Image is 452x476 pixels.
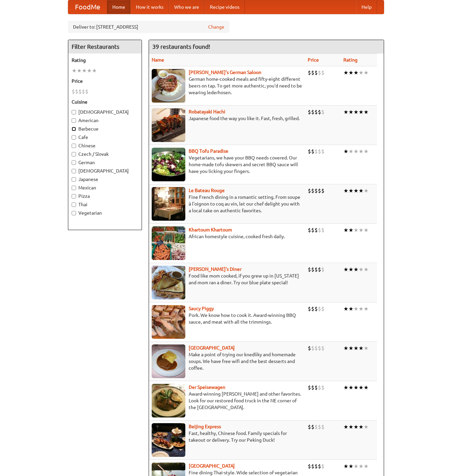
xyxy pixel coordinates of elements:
p: Award-winning [PERSON_NAME] and other favorites. Look for our restored food truck in the NE corne... [152,391,302,411]
a: Home [107,0,130,14]
a: Der Speisewagen [189,385,225,390]
li: ★ [364,69,369,76]
li: $ [321,69,325,76]
li: $ [314,108,318,116]
li: ★ [359,305,364,313]
li: ★ [343,226,348,234]
li: ★ [343,187,348,194]
li: ★ [72,67,77,74]
li: ★ [359,226,364,234]
a: FoodMe [68,0,107,14]
li: $ [314,463,318,470]
li: $ [308,69,311,76]
li: $ [314,148,318,155]
li: $ [308,148,311,155]
li: $ [82,88,85,95]
li: ★ [343,266,348,273]
li: ★ [77,67,82,74]
li: ★ [359,266,364,273]
label: Japanese [72,176,138,183]
input: Japanese [72,177,76,182]
li: ★ [364,463,369,470]
a: Saucy Piggy [189,306,214,311]
li: ★ [364,108,369,116]
input: Pizza [72,194,76,198]
img: tofuparadise.jpg [152,148,185,181]
li: ★ [92,67,97,74]
li: $ [321,187,325,194]
li: ★ [364,148,369,155]
a: Recipe videos [204,0,245,14]
input: Mexican [72,186,76,190]
label: Czech / Slovak [72,151,138,157]
input: German [72,160,76,165]
input: [DEMOGRAPHIC_DATA] [72,169,76,173]
li: $ [321,108,325,116]
li: ★ [348,344,353,352]
li: ★ [359,69,364,76]
li: ★ [348,187,353,194]
li: ★ [343,344,348,352]
p: Vegetarians, we have your BBQ needs covered. Our home-made tofu skewers and secret BBQ sauce will... [152,154,302,175]
li: ★ [348,226,353,234]
input: American [72,118,76,123]
li: ★ [353,344,359,352]
a: Change [208,24,224,30]
a: Help [356,0,377,14]
label: Cafe [72,134,138,141]
li: ★ [348,266,353,273]
li: $ [311,384,314,391]
li: ★ [343,423,348,431]
label: [DEMOGRAPHIC_DATA] [72,168,138,174]
li: $ [314,69,318,76]
li: $ [318,108,321,116]
li: ★ [348,148,353,155]
li: ★ [353,305,359,313]
li: ★ [364,226,369,234]
p: Make a point of trying our knedlíky and homemade soups. We have free wifi and the best desserts a... [152,351,302,371]
a: Beijing Express [189,424,221,429]
h5: Cuisine [72,99,138,105]
li: $ [311,108,314,116]
h5: Price [72,78,138,84]
input: Chinese [72,144,76,148]
label: Barbecue [72,125,138,132]
li: $ [311,305,314,313]
img: speisewagen.jpg [152,384,185,417]
label: Vegetarian [72,210,138,216]
li: ★ [343,69,348,76]
li: $ [314,266,318,273]
li: ★ [343,463,348,470]
li: ★ [343,108,348,116]
li: ★ [353,423,359,431]
img: saucy.jpg [152,305,185,339]
a: Le Bateau Rouge [189,188,225,193]
li: $ [318,344,321,352]
li: ★ [343,384,348,391]
li: ★ [359,344,364,352]
li: $ [318,148,321,155]
p: Food like mom cooked, if you grew up in [US_STATE] and mom ran a diner. Try our blue plate special! [152,272,302,286]
b: BBQ Tofu Paradise [189,148,228,154]
li: ★ [353,266,359,273]
li: ★ [364,344,369,352]
li: $ [318,305,321,313]
li: ★ [353,384,359,391]
b: [PERSON_NAME]'s Diner [189,266,241,272]
ng-pluralize: 39 restaurants found! [152,43,210,50]
li: ★ [353,187,359,194]
h4: Filter Restaurants [68,40,142,53]
li: $ [314,226,318,234]
label: American [72,117,138,124]
li: ★ [353,148,359,155]
img: robatayaki.jpg [152,108,185,142]
li: $ [321,344,325,352]
img: czechpoint.jpg [152,344,185,378]
li: ★ [364,305,369,313]
a: [PERSON_NAME]'s German Saloon [189,70,261,75]
a: How it works [130,0,169,14]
